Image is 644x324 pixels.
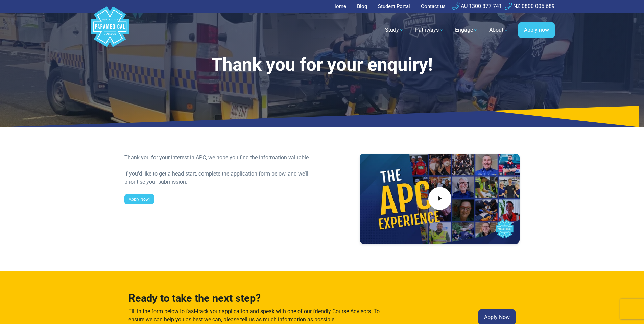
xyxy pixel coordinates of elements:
p: Fill in the form below to fast-track your application and speak with one of our friendly Course A... [128,307,384,324]
a: AU 1300 377 741 [452,3,502,9]
h1: Thank you for your enquiry! [124,54,520,75]
a: Engage [451,21,482,40]
a: Pathways [411,21,448,40]
a: Apply now [518,22,555,38]
div: If you’d like to get a head start, complete the application form below, and we’ll prioritise your... [124,170,318,186]
h3: Ready to take the next step? [128,292,384,305]
div: Thank you for your interest in APC, we hope you find the information valuable. [124,154,318,162]
a: Apply Now! [124,194,154,204]
a: NZ 0800 005 689 [505,3,555,9]
a: About [485,21,513,40]
a: Study [381,21,408,40]
a: Australian Paramedical College [90,13,130,47]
